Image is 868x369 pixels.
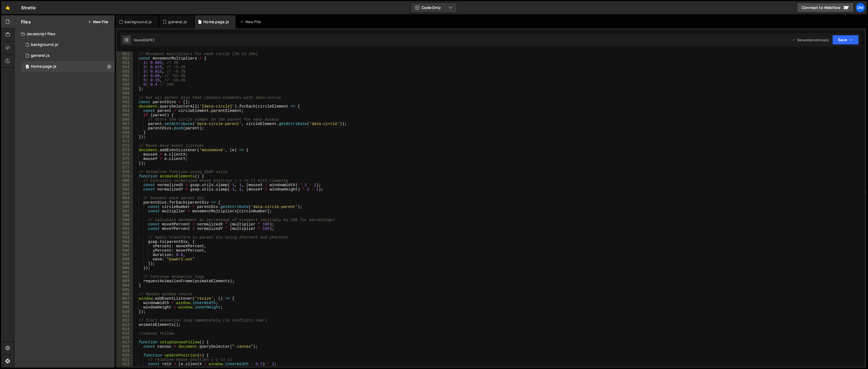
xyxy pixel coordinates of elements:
[117,82,133,87] div: 558
[117,56,133,61] div: 552
[117,117,133,122] div: 566
[117,113,133,117] div: 565
[117,301,133,305] div: 608
[117,336,133,340] div: 616
[117,165,133,170] div: 577
[117,170,133,174] div: 578
[117,288,133,292] div: 605
[792,38,829,42] div: Dev and prod in sync
[117,52,133,56] div: 551
[117,196,133,200] div: 584
[117,261,133,266] div: 599
[26,65,29,69] span: 0
[117,275,133,279] div: 602
[117,148,133,152] div: 573
[88,20,108,24] button: New File
[117,310,133,314] div: 610
[117,283,133,288] div: 604
[117,327,133,331] div: 614
[117,157,133,161] div: 575
[117,78,133,82] div: 557
[855,3,865,13] a: Dm
[117,314,133,318] div: 611
[1,1,14,14] a: 🤙
[117,244,133,248] div: 595
[144,38,154,42] div: [DATE]
[117,200,133,205] div: 585
[134,38,154,42] div: Saved
[117,144,133,148] div: 572
[117,205,133,209] div: 586
[117,292,133,296] div: 606
[117,187,133,192] div: 582
[21,61,115,72] div: 16575/45977.js
[117,74,133,78] div: 556
[117,135,133,139] div: 570
[117,318,133,323] div: 612
[117,270,133,275] div: 601
[117,109,133,113] div: 564
[117,126,133,130] div: 568
[240,19,263,25] div: New File
[117,331,133,336] div: 615
[117,178,133,183] div: 580
[21,4,36,11] div: Stratix
[117,344,133,349] div: 618
[117,213,133,218] div: 588
[117,61,133,65] div: 553
[31,64,57,69] div: Home page.js
[21,19,31,25] h2: Files
[117,161,133,165] div: 576
[117,174,133,178] div: 579
[117,253,133,257] div: 597
[117,183,133,187] div: 581
[117,139,133,144] div: 571
[117,240,133,244] div: 594
[21,39,115,50] div: 16575/45066.js
[168,19,187,25] div: general.js
[117,122,133,126] div: 567
[203,19,229,25] div: Home page.js
[117,235,133,240] div: 593
[117,192,133,196] div: 583
[797,3,854,13] a: Connect to Webflow
[117,227,133,231] div: 591
[117,130,133,135] div: 569
[117,209,133,213] div: 587
[411,3,457,13] button: Code Only
[21,50,115,61] div: 16575/45802.js
[117,323,133,327] div: 613
[117,248,133,253] div: 596
[117,362,133,366] div: 622
[117,231,133,235] div: 592
[117,91,133,96] div: 560
[117,96,133,100] div: 561
[117,152,133,157] div: 574
[124,19,152,25] div: background.js
[117,279,133,283] div: 603
[117,222,133,227] div: 590
[117,257,133,261] div: 598
[14,28,115,39] div: Javascript files
[117,353,133,358] div: 620
[117,69,133,74] div: 555
[117,65,133,69] div: 554
[117,218,133,222] div: 589
[117,349,133,353] div: 619
[117,296,133,301] div: 607
[117,104,133,109] div: 563
[117,87,133,91] div: 559
[117,358,133,362] div: 621
[31,42,58,47] div: background.js
[117,266,133,270] div: 600
[117,100,133,104] div: 562
[117,305,133,310] div: 609
[117,340,133,344] div: 617
[832,35,859,45] button: Save
[31,53,50,58] div: general.js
